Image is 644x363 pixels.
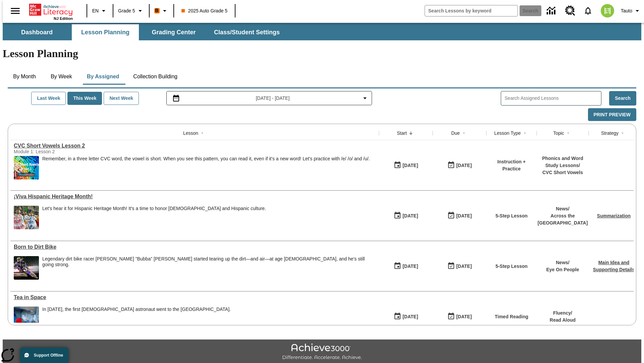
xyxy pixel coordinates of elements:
div: Let's hear it for Hispanic Heritage Month! It's a time to honor [DEMOGRAPHIC_DATA] and Hispanic c... [42,206,266,211]
a: CVC Short Vowels Lesson 2, Lessons [14,143,376,149]
button: Collection Building [128,69,183,85]
div: [DATE] [456,313,472,321]
div: In [DATE], the first [DEMOGRAPHIC_DATA] astronaut went to the [GEOGRAPHIC_DATA]. [42,307,231,312]
div: [DATE] [402,262,418,271]
div: [DATE] [402,212,418,220]
button: Language: EN, Select a language [89,5,111,17]
input: Search Assigned Lessons [504,93,601,103]
div: Legendary dirt bike racer James "Bubba" Stewart started tearing up the dirt—and air—at age 4, and... [42,256,376,280]
button: Dashboard [3,24,70,40]
div: Let's hear it for Hispanic Heritage Month! It's a time to honor Hispanic Americans and Hispanic c... [42,206,266,229]
a: Tea in Space, Lessons [14,294,376,300]
button: 10/07/25: First time the lesson was available [391,209,420,222]
p: Read Aloud [550,317,576,324]
span: Tauto [621,7,632,14]
button: Sort [564,129,572,137]
p: Phonics and Word Study Lessons / [540,155,585,169]
button: 10/12/25: Last day the lesson can be accessed [445,310,474,323]
p: Fluency / [550,310,576,317]
button: Select a new avatar [597,2,618,19]
button: Sort [460,129,468,137]
p: CVC Short Vowels [540,169,585,176]
div: Tea in Space [14,294,376,300]
button: Print Preview [588,108,636,121]
button: 10/07/25: Last day the lesson can be accessed [445,260,474,273]
a: ¡Viva Hispanic Heritage Month! , Lessons [14,194,376,200]
img: CVC Short Vowels Lesson 2. [14,156,39,179]
span: Dashboard [21,29,53,36]
button: This Week [67,92,102,105]
div: Remember, in a three letter CVC word, the vowel is short. When you see this pattern, you can read... [42,156,370,179]
button: Open side menu [5,1,25,21]
button: 10/08/25: Last day the lesson can be accessed [445,159,474,172]
input: search field [425,5,518,16]
button: Sort [407,129,415,137]
p: Eye On People [546,266,579,273]
div: Lesson Type [494,130,521,136]
p: 5-Step Lesson [495,212,528,219]
a: Data Center [543,2,561,20]
a: Notifications [579,2,597,19]
span: Support Offline [34,353,63,358]
button: By Month [8,69,41,85]
div: Strategy [601,130,619,136]
button: Boost Class color is orange. Change class color [152,5,171,17]
div: ¡Viva Hispanic Heritage Month! [14,194,376,200]
button: Next Week [104,92,139,105]
img: Motocross racer James Stewart flies through the air on his dirt bike. [14,256,39,280]
div: CVC Short Vowels Lesson 2 [14,143,376,149]
button: Sort [198,129,206,137]
span: Lesson Planning [81,29,129,36]
button: Grading Center [140,24,207,40]
div: [DATE] [456,262,472,271]
span: Grading Center [152,29,196,36]
img: A photograph of Hispanic women participating in a parade celebrating Hispanic culture. The women ... [14,206,39,229]
button: 10/07/25: Last day the lesson can be accessed [445,209,474,222]
span: NJ Edition [54,16,73,21]
div: [DATE] [402,313,418,321]
svg: Collapse Date Range Filter [361,94,369,102]
button: Search [609,91,636,106]
button: Grade: Grade 5, Select a grade [115,5,147,17]
div: Born to Dirt Bike [14,244,376,250]
button: Lesson Planning [72,24,139,40]
div: Legendary dirt bike racer [PERSON_NAME] "Bubba" [PERSON_NAME] started tearing up the dirt—and air... [42,256,376,268]
button: 10/06/25: First time the lesson was available [391,310,420,323]
button: Sort [521,129,529,137]
p: Across the [GEOGRAPHIC_DATA] [538,212,588,227]
span: B [155,6,159,15]
button: Support Offline [20,348,68,363]
div: Due [451,130,460,136]
p: Remember, in a three letter CVC word, the vowel is short. When you see this pattern, you can read... [42,156,370,162]
button: 10/07/25: First time the lesson was available [391,260,420,273]
div: Topic [553,130,564,136]
div: SubNavbar [3,23,641,40]
div: Home [29,2,73,21]
div: Module 1: Lesson 2 [14,149,114,154]
div: SubNavbar [3,24,286,40]
div: Start [397,130,407,136]
p: News / [546,259,579,266]
span: Grade 5 [118,7,135,14]
button: Last Week [31,92,66,105]
a: Resource Center, Will open in new tab [561,2,579,20]
button: 10/08/25: First time the lesson was available [391,159,420,172]
span: EN [92,7,99,14]
div: [DATE] [456,161,472,170]
span: 2025 Auto Grade 5 [181,7,228,14]
button: Select the date range menu item [169,94,369,102]
p: 5-Step Lesson [495,263,528,270]
button: Sort [619,129,627,137]
div: In December 2015, the first British astronaut went to the International Space Station. [42,307,231,330]
p: News / [538,205,588,212]
a: Home [29,3,73,16]
span: Class/Student Settings [214,29,280,36]
img: avatar image [601,4,614,17]
a: Born to Dirt Bike, Lessons [14,244,376,250]
button: By Assigned [82,69,124,85]
a: Summarization [597,213,631,218]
